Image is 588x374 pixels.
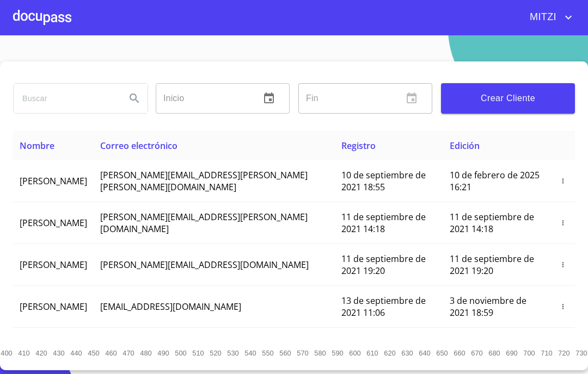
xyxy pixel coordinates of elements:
span: 610 [366,349,378,357]
button: 690 [503,344,520,361]
button: 440 [68,344,85,361]
span: [PERSON_NAME][EMAIL_ADDRESS][PERSON_NAME][PERSON_NAME][DOMAIN_NAME] [100,169,308,193]
span: 570 [297,349,308,357]
button: 600 [346,344,364,361]
button: 530 [224,344,242,361]
span: 550 [262,349,273,357]
span: 490 [157,349,169,357]
button: 540 [242,344,259,361]
span: 670 [471,349,482,357]
button: account of current user [522,9,575,26]
span: [PERSON_NAME][EMAIL_ADDRESS][PERSON_NAME][DOMAIN_NAME] [100,211,308,235]
span: 590 [332,349,343,357]
button: 420 [33,344,50,361]
span: 11 de septiembre de 2021 19:20 [341,253,426,277]
button: 470 [120,344,137,361]
button: 490 [155,344,172,361]
span: [PERSON_NAME] [20,175,87,187]
button: 570 [294,344,311,361]
span: 600 [349,349,360,357]
button: 640 [416,344,433,361]
span: 630 [401,349,413,357]
button: Crear Cliente [441,83,575,114]
span: 11 de septiembre de 2021 19:20 [450,253,534,277]
span: 650 [436,349,448,357]
span: 13 de septiembre de 2021 11:06 [341,295,426,319]
span: 450 [88,349,99,357]
button: 660 [451,344,468,361]
span: 620 [384,349,395,357]
span: 520 [210,349,221,357]
span: 540 [244,349,256,357]
button: 430 [50,344,68,361]
button: 620 [381,344,399,361]
button: 720 [555,344,573,361]
span: 500 [175,349,186,357]
span: 11 de septiembre de 2021 14:18 [341,211,426,235]
span: Edición [450,140,480,152]
button: 700 [520,344,538,361]
span: 660 [454,349,465,357]
button: 650 [433,344,451,361]
span: Correo electrónico [100,140,177,152]
button: 480 [137,344,155,361]
span: 470 [122,349,134,357]
span: 720 [558,349,569,357]
span: Registro [341,140,376,152]
button: 580 [311,344,329,361]
button: 550 [259,344,277,361]
span: [PERSON_NAME] [20,301,87,313]
span: 690 [506,349,517,357]
span: [PERSON_NAME] [20,217,87,229]
button: 710 [538,344,555,361]
span: MITZI [522,9,562,26]
span: 580 [314,349,326,357]
span: 730 [575,349,587,357]
span: 430 [53,349,64,357]
button: 450 [85,344,102,361]
span: 510 [192,349,204,357]
button: 680 [486,344,503,361]
input: search [14,84,117,113]
span: 10 de septiembre de 2021 18:55 [341,169,426,193]
span: 700 [523,349,535,357]
button: 560 [277,344,294,361]
span: 710 [541,349,552,357]
button: Search [121,85,148,111]
button: 610 [364,344,381,361]
button: 590 [329,344,346,361]
span: 400 [1,349,12,357]
span: Nombre [20,140,54,152]
span: 640 [419,349,430,357]
button: 510 [189,344,207,361]
button: 500 [172,344,189,361]
span: 460 [105,349,117,357]
span: 480 [140,349,151,357]
button: 670 [468,344,486,361]
button: 520 [207,344,224,361]
span: 530 [227,349,238,357]
span: 560 [279,349,291,357]
span: 440 [70,349,82,357]
span: Crear Cliente [450,91,566,106]
span: 420 [35,349,47,357]
span: 680 [488,349,500,357]
button: 410 [15,344,33,361]
span: [EMAIL_ADDRESS][DOMAIN_NAME] [100,301,241,313]
button: 630 [399,344,416,361]
button: 460 [102,344,120,361]
span: [PERSON_NAME] [20,259,87,271]
span: 410 [18,349,29,357]
span: 11 de septiembre de 2021 14:18 [450,211,534,235]
span: [PERSON_NAME][EMAIL_ADDRESS][DOMAIN_NAME] [100,259,309,271]
span: 10 de febrero de 2025 16:21 [450,169,540,193]
span: 3 de noviembre de 2021 18:59 [450,295,526,319]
